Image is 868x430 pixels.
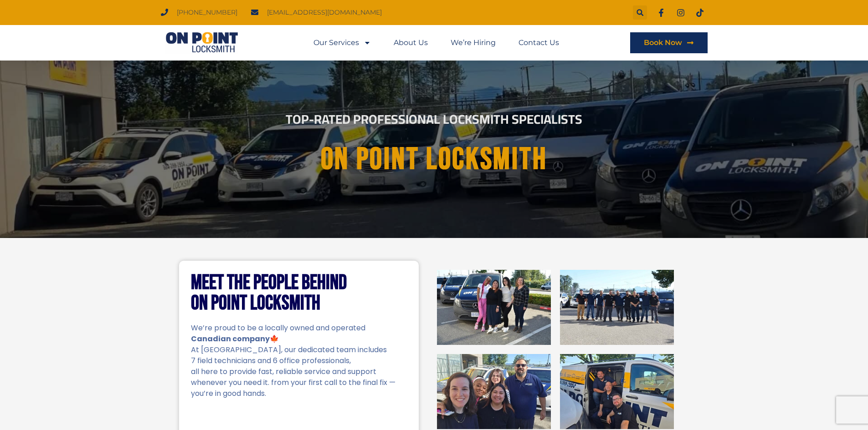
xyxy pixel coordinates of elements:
[633,5,647,20] div: Search
[189,142,680,177] h1: On point Locksmith
[191,273,407,314] h2: Meet the People Behind On Point Locksmith
[191,366,407,377] p: all here to provide fast, reliable service and support
[437,354,551,429] img: On Point Locksmith Port Coquitlam, BC 3
[451,32,496,53] a: We’re Hiring
[191,355,407,366] p: 7 field technicians and 6 office professionals,
[313,32,559,53] nav: Menu
[560,354,674,429] img: On Point Locksmith Port Coquitlam, BC 4
[560,270,674,345] img: On Point Locksmith Port Coquitlam, BC 2
[437,270,551,345] img: On Point Locksmith Port Coquitlam, BC 1
[175,6,237,19] span: [PHONE_NUMBER]
[644,39,682,46] span: Book Now
[630,32,708,53] a: Book Now
[519,32,559,53] a: Contact Us
[394,32,428,53] a: About Us
[265,6,382,19] span: [EMAIL_ADDRESS][DOMAIN_NAME]
[191,388,407,399] p: you’re in good hands.
[191,323,407,334] p: We’re proud to be a locally owned and operated
[313,32,371,53] a: Our Services
[191,334,270,344] strong: Canadian company
[181,113,688,126] h2: Top-Rated Professional Locksmith Specialists
[191,377,407,388] p: whenever you need it. from your first call to the final fix —
[191,334,407,355] p: 🍁 At [GEOGRAPHIC_DATA], our dedicated team includes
